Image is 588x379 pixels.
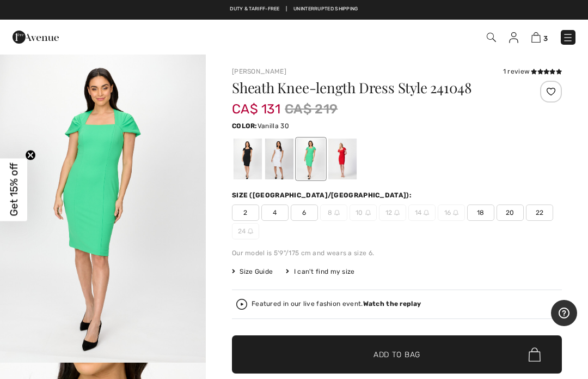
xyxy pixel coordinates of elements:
a: 1ère Avenue [13,31,59,41]
span: 6 [291,204,318,221]
strong: Watch the replay [363,300,421,308]
img: ring-m.svg [248,228,253,234]
div: I can't find my size [286,267,354,276]
span: 22 [526,204,553,221]
span: 8 [320,204,347,221]
iframe: Opens a widget where you can find more information [551,300,577,327]
img: Search [487,33,496,42]
button: Add to Bag [232,335,562,374]
img: ring-m.svg [365,210,371,215]
span: CA$ 219 [285,99,338,119]
span: CA$ 131 [232,91,280,117]
a: 3 [531,31,548,44]
div: Size ([GEOGRAPHIC_DATA]/[GEOGRAPHIC_DATA]): [232,190,414,200]
img: My Info [509,32,518,43]
h1: Sheath Knee-length Dress Style 241048 [232,81,507,95]
img: ring-m.svg [424,210,429,215]
div: 1 review [503,67,562,76]
span: 12 [379,204,406,221]
img: Bag.svg [529,347,541,362]
span: 4 [261,204,289,221]
span: Vanilla 30 [258,122,289,130]
img: ring-m.svg [394,210,400,215]
img: Watch the replay [236,299,247,310]
span: Get 15% off [8,163,20,216]
img: 1ère Avenue [13,26,59,48]
div: Radiant red [328,139,357,179]
div: Island green [297,139,325,179]
span: 14 [408,204,436,221]
img: Menu [562,32,573,43]
img: ring-m.svg [453,210,458,215]
span: Add to Bag [373,349,420,360]
div: Our model is 5'9"/175 cm and wears a size 6. [232,248,562,258]
img: Shopping Bag [531,32,541,43]
span: Color: [232,122,258,130]
a: [PERSON_NAME] [232,68,286,75]
span: 3 [543,34,548,43]
span: 18 [467,204,494,221]
img: ring-m.svg [334,210,340,215]
span: 20 [497,204,524,221]
div: Black [234,139,262,179]
button: Close teaser [25,149,36,160]
span: 16 [438,204,465,221]
div: Featured in our live fashion event. [252,300,421,308]
div: Vanilla 30 [265,139,293,179]
span: 10 [350,204,377,221]
span: 2 [232,204,259,221]
span: Size Guide [232,267,273,276]
span: 24 [232,223,259,239]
